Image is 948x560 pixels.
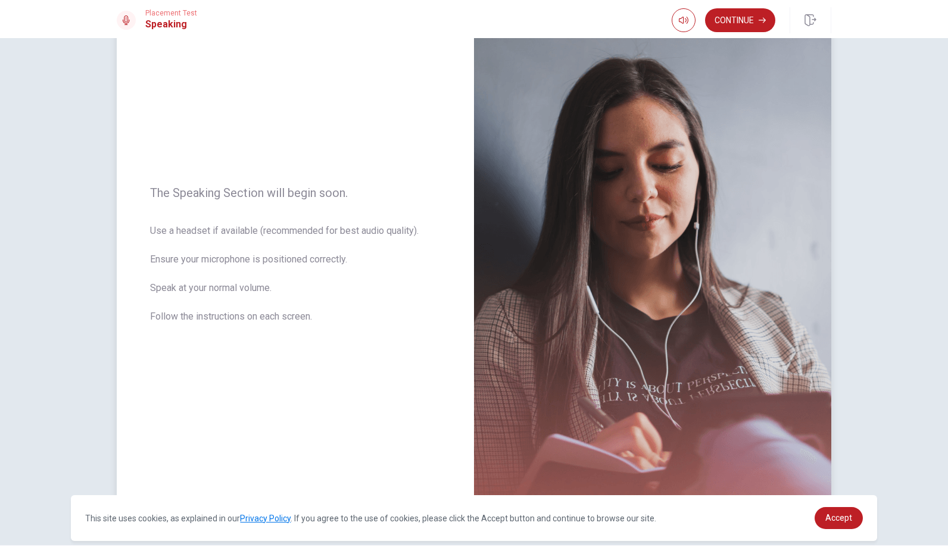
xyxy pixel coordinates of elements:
span: Use a headset if available (recommended for best audio quality). Ensure your microphone is positi... [150,224,441,338]
span: Placement Test [145,9,197,17]
span: This site uses cookies, as explained in our . If you agree to the use of cookies, please click th... [85,514,656,523]
div: cookieconsent [71,495,877,541]
button: Continue [705,8,775,32]
h1: Speaking [145,17,197,32]
span: The Speaking Section will begin soon. [150,186,441,200]
img: speaking intro [474,2,831,521]
a: Privacy Policy [240,514,291,523]
span: Accept [825,513,852,523]
a: dismiss cookie message [815,507,863,529]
